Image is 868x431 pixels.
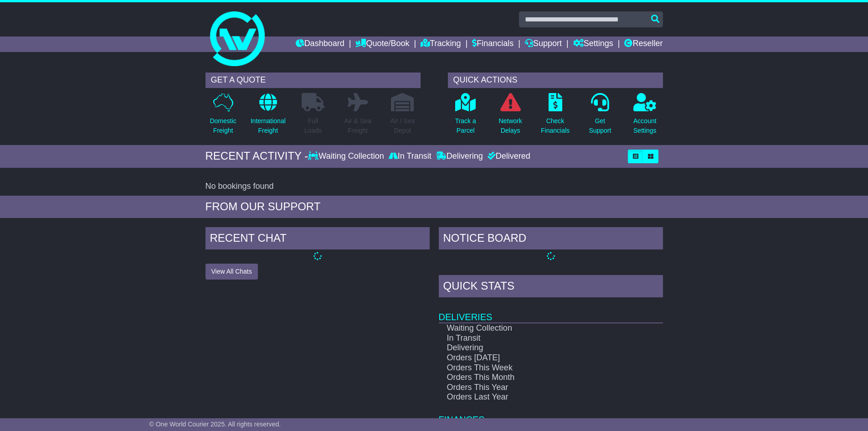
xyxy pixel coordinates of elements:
[439,353,631,363] td: Orders [DATE]
[210,116,236,135] p: Domestic Freight
[485,151,530,161] div: Delivered
[448,73,663,88] div: QUICK ACTIONS
[205,73,421,88] div: GET A QUOTE
[439,392,631,402] td: Orders Last Year
[434,151,485,161] div: Delivering
[205,227,430,252] div: RECENT CHAT
[541,116,570,135] p: Check Financials
[205,150,308,163] div: RECENT ACTIVITY -
[386,151,434,161] div: In Transit
[344,116,371,135] p: Air & Sea Freight
[439,227,663,252] div: NOTICE BOARD
[302,116,324,135] p: Full Loads
[588,93,611,140] a: GetSupport
[439,383,631,393] td: Orders This Year
[439,373,631,383] td: Orders This Month
[573,36,613,52] a: Settings
[308,151,386,161] div: Waiting Collection
[525,36,562,52] a: Support
[498,93,522,140] a: NetworkDelays
[209,93,236,140] a: DomesticFreight
[205,182,663,192] div: No bookings found
[455,93,477,140] a: Track aParcel
[633,116,657,135] p: Account Settings
[296,36,344,52] a: Dashboard
[439,343,631,353] td: Delivering
[439,275,663,300] div: Quick Stats
[589,116,611,135] p: Get Support
[205,264,258,280] button: View All Chats
[149,421,281,428] span: © One World Courier 2025. All rights reserved.
[355,36,409,52] a: Quote/Book
[540,93,570,140] a: CheckFinancials
[633,93,657,140] a: AccountSettings
[624,36,663,52] a: Reseller
[439,402,663,426] td: Finances
[250,93,286,140] a: InternationalFreight
[439,300,663,323] td: Deliveries
[439,323,631,333] td: Waiting Collection
[439,363,631,373] td: Orders This Week
[498,116,522,135] p: Network Delays
[472,36,514,52] a: Financials
[205,200,663,213] div: FROM OUR SUPPORT
[251,116,286,135] p: International Freight
[439,333,631,343] td: In Transit
[421,36,461,52] a: Tracking
[455,116,476,135] p: Track a Parcel
[390,116,415,135] p: Air / Sea Depot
